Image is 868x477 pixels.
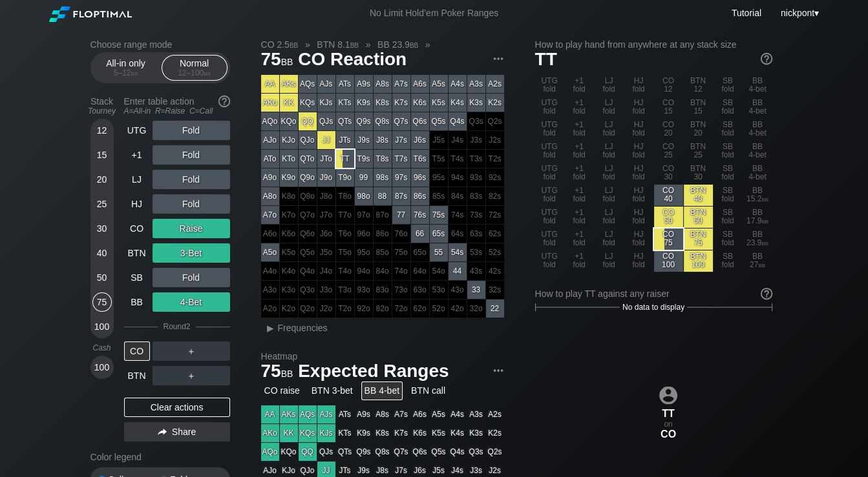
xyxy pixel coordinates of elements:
[259,50,295,71] span: 75
[350,8,518,21] div: No Limit Hold’em Poker Ranges
[486,168,504,187] div: 100% fold in prior round
[778,6,821,20] div: ▾
[467,75,485,93] div: A3s
[714,207,743,228] div: SB fold
[411,262,429,280] div: 100% fold in prior round
[124,194,150,214] div: HJ
[565,163,594,184] div: +1 fold
[355,112,373,130] div: Q9s
[280,131,298,149] div: KJo
[535,163,564,184] div: UTG fold
[624,119,653,140] div: HJ fold
[261,75,279,93] div: AA
[261,262,279,280] div: 100% fold in prior round
[92,292,112,312] div: 75
[153,194,230,214] div: Fold
[449,243,467,261] div: 54s
[261,206,279,224] div: A7o
[336,168,354,187] div: T9o
[595,97,624,118] div: LJ fold
[411,206,429,224] div: 76s
[781,8,814,18] span: nickpont
[410,39,418,50] span: bb
[565,141,594,162] div: +1 fold
[317,281,335,299] div: 100% fold in prior round
[654,141,683,162] div: CO 25
[449,225,467,243] div: 100% fold in prior round
[430,225,448,243] div: 65s
[743,97,772,118] div: BB 4-bet
[317,206,335,224] div: 100% fold in prior round
[336,131,354,149] div: JTs
[280,94,298,112] div: KK
[491,52,505,66] img: ellipsis.fd386fe8.svg
[359,39,377,50] span: »
[743,75,772,96] div: BB 4-bet
[714,163,743,184] div: SB fold
[430,94,448,112] div: K5s
[280,206,298,224] div: 100% fold in prior round
[355,206,373,224] div: 100% fold in prior round
[124,268,150,287] div: SB
[392,112,410,130] div: Q7s
[85,91,119,121] div: Stack
[565,97,594,118] div: +1 fold
[153,219,230,238] div: Raise
[449,150,467,168] div: 100% fold in prior round
[299,131,317,149] div: QJo
[467,150,485,168] div: 100% fold in prior round
[336,75,354,93] div: ATs
[374,225,392,243] div: 100% fold in prior round
[299,281,317,299] div: 100% fold in prior round
[411,168,429,187] div: 96s
[261,243,279,261] div: A5o
[124,107,230,116] div: A=All-in R=Raise C=Call
[761,194,768,203] span: bb
[654,250,683,272] div: CO 100
[418,39,437,50] span: »
[317,150,335,168] div: JTo
[376,39,420,50] span: BB 23.9
[299,262,317,280] div: 100% fold in prior round
[165,56,224,80] div: Normal
[317,112,335,130] div: QJs
[467,281,485,299] div: 33
[280,187,298,205] div: 100% fold in prior round
[486,150,504,168] div: 100% fold in prior round
[595,75,624,96] div: LJ fold
[317,299,335,318] div: 100% fold in prior round
[411,281,429,299] div: 100% fold in prior round
[261,131,279,149] div: AJo
[261,299,279,318] div: 100% fold in prior round
[374,150,392,168] div: T8s
[317,94,335,112] div: KJs
[486,75,504,93] div: A2s
[299,187,317,205] div: 100% fold in prior round
[49,6,132,22] img: Floptimal logo
[280,112,298,130] div: KQo
[449,94,467,112] div: K4s
[261,187,279,205] div: A8o
[684,185,713,206] div: BTN 40
[624,228,653,250] div: HJ fold
[743,207,772,228] div: BB 17.9
[374,262,392,280] div: 100% fold in prior round
[355,187,373,205] div: 98o
[355,225,373,243] div: 100% fold in prior round
[430,262,448,280] div: 100% fold in prior round
[467,206,485,224] div: 100% fold in prior round
[467,243,485,261] div: 100% fold in prior round
[486,243,504,261] div: 100% fold in prior round
[411,94,429,112] div: K6s
[280,150,298,168] div: KTo
[280,168,298,187] div: K9o
[467,112,485,130] div: 100% fold in prior round
[299,225,317,243] div: 100% fold in prior round
[392,225,410,243] div: 100% fold in prior round
[654,185,683,206] div: CO 40
[714,97,743,118] div: SB fold
[374,168,392,187] div: 98s
[565,75,594,96] div: +1 fold
[261,168,279,187] div: A9o
[732,8,761,18] a: Tutorial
